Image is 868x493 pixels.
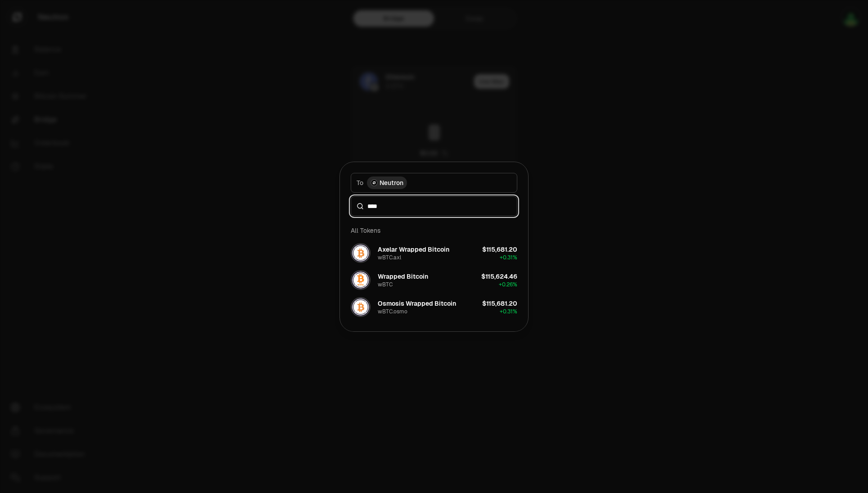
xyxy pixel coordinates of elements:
[345,240,523,267] button: wBTC.axl LogoAxelar Wrapped BitcoinwBTC.axl$115,681.20+0.31%
[345,267,523,294] button: wBTC LogoWrapped BitcoinwBTC$115,624.46+0.26%
[345,222,523,240] div: All Tokens
[482,299,517,308] div: $115,681.20
[500,308,517,315] span: + 0.31%
[357,178,363,187] span: To
[345,294,523,321] button: wBTC.osmo LogoOsmosis Wrapped BitcoinwBTC.osmo$115,681.20+0.31%
[378,308,407,315] div: wBTC.osmo
[352,244,370,262] img: wBTC.axl Logo
[378,299,456,308] div: Osmosis Wrapped Bitcoin
[499,281,517,288] span: + 0.26%
[481,272,517,281] div: $115,624.46
[378,254,401,261] div: wBTC.axl
[378,245,449,254] div: Axelar Wrapped Bitcoin
[351,173,517,193] button: ToNeutron LogoNeutron
[371,180,377,185] img: Neutron Logo
[482,245,517,254] div: $115,681.20
[378,272,428,281] div: Wrapped Bitcoin
[500,254,517,261] span: + 0.31%
[378,281,393,288] div: wBTC
[352,298,370,316] img: wBTC.osmo Logo
[352,271,370,289] img: wBTC Logo
[380,178,403,187] span: Neutron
